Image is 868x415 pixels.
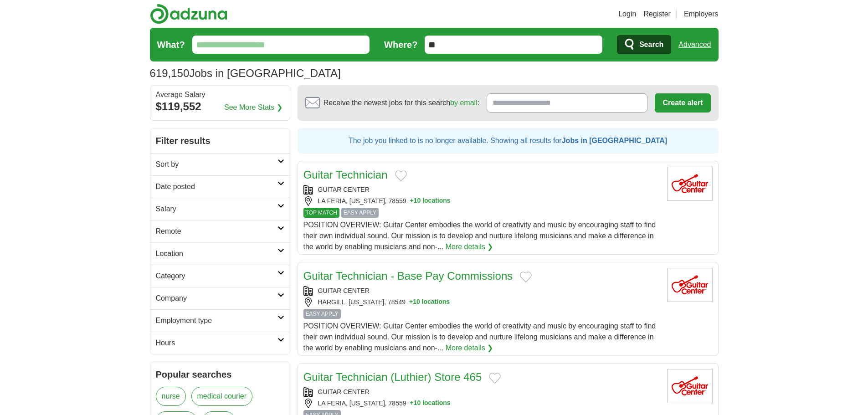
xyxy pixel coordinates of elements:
[156,159,277,170] h2: Sort by
[318,388,370,395] a: GUITAR CENTER
[303,322,656,352] span: POSITION OVERVIEW: Guitar Center embodies the world of creativity and music by encouraging staff ...
[156,91,284,98] div: Average Salary
[684,9,719,20] a: Employers
[150,220,290,242] a: Remote
[489,373,501,384] button: Add to favorite jobs
[303,270,513,282] a: Guitar Technician - Base Pay Commissions
[303,221,656,251] span: POSITION OVERVIEW: Guitar Center embodies the world of creativity and music by encouraging staff ...
[150,67,341,79] h1: Jobs in [GEOGRAPHIC_DATA]
[156,338,277,348] h2: Hours
[409,297,413,307] span: +
[410,399,451,408] button: +10 locations
[667,268,713,302] img: Guitar Center logo
[446,241,493,252] a: More details ❯
[410,196,414,206] span: +
[655,93,710,113] button: Create alert
[520,272,532,282] button: Add to favorite jobs
[667,167,713,201] img: Guitar Center logo
[303,196,660,206] div: LA FERIA, [US_STATE], 78559
[643,9,671,20] a: Register
[450,99,478,107] a: by email
[303,169,388,181] a: Guitar Technician
[341,208,379,218] span: EASY APPLY
[156,98,284,115] div: $119,552
[156,271,277,282] h2: Category
[318,186,370,193] a: GUITAR CENTER
[156,315,277,326] h2: Employment type
[150,242,290,265] a: Location
[303,297,660,307] div: HARGILL, [US_STATE], 78549
[618,9,636,20] a: Login
[410,399,414,408] span: +
[395,170,407,181] button: Add to favorite jobs
[156,387,186,406] a: nurse
[303,309,341,319] span: EASY APPLY
[156,181,277,192] h2: Date posted
[224,102,282,113] a: See More Stats ❯
[150,128,290,153] h2: Filter results
[150,198,290,220] a: Salary
[410,196,451,206] button: +10 locations
[156,368,284,381] h2: Popular searches
[298,128,719,154] div: The job you linked to is no longer available. Showing all results for
[562,137,667,144] strong: Jobs in [GEOGRAPHIC_DATA]
[446,343,493,354] a: More details ❯
[303,399,660,408] div: LA FERIA, [US_STATE], 78559
[303,208,339,218] span: TOP MATCH
[157,38,185,51] label: What?
[409,297,450,307] button: +10 locations
[678,36,711,54] a: Advanced
[150,153,290,175] a: Sort by
[384,38,417,51] label: Where?
[156,293,277,304] h2: Company
[191,387,252,406] a: medical courier
[156,248,277,259] h2: Location
[156,204,277,215] h2: Salary
[156,226,277,237] h2: Remote
[617,35,671,54] button: Search
[150,309,290,332] a: Employment type
[150,175,290,198] a: Date posted
[639,36,663,54] span: Search
[667,369,713,403] img: Guitar Center logo
[318,287,370,294] a: GUITAR CENTER
[324,97,479,108] span: Receive the newest jobs for this search :
[150,287,290,309] a: Company
[150,265,290,287] a: Category
[150,4,227,24] img: Adzuna logo
[150,332,290,354] a: Hours
[303,371,482,383] a: Guitar Technician (Luthier) Store 465
[150,65,190,82] span: 619,150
